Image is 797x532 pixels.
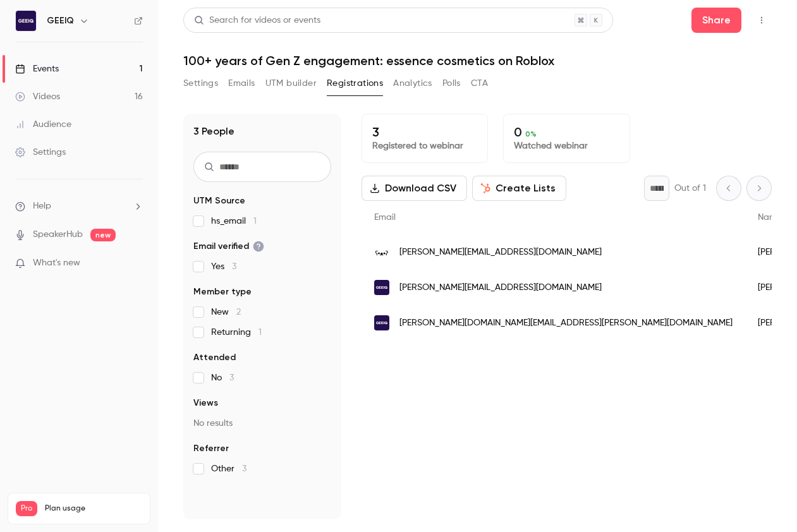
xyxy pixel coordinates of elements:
span: hs_email [211,215,257,227]
h1: 3 People [193,124,234,139]
span: 0 % [525,130,537,138]
span: 1 [259,328,262,337]
button: Settings [183,73,218,94]
span: Returning [211,326,262,339]
p: Out of 1 [674,182,706,195]
span: 3 [232,262,236,271]
button: UTM builder [265,73,317,94]
p: 3 [372,124,477,140]
span: Plan usage [45,504,142,514]
span: Views [193,397,218,409]
div: Settings [15,146,66,159]
div: Events [15,63,59,75]
span: Member type [193,286,252,298]
span: [PERSON_NAME][EMAIL_ADDRESS][DOMAIN_NAME] [399,281,602,294]
span: Email verified [193,240,264,253]
span: Other [211,462,246,475]
img: geeiq.com [374,315,389,330]
span: Pro [16,501,37,516]
span: No [211,372,234,384]
button: Analytics [393,73,432,94]
div: Videos [15,90,60,103]
span: UTM Source [193,195,245,207]
span: new [90,229,116,241]
h6: GEEIQ [47,15,74,27]
p: Registered to webinar [372,140,477,152]
button: Registrations [327,73,383,94]
button: Share [691,8,741,33]
img: GEEIQ [16,11,36,31]
div: Audience [15,118,71,131]
li: help-dropdown-opener [15,200,143,213]
h1: 100+ years of Gen Z engagement: essence cosmetics on Roblox [183,53,772,68]
span: New [211,306,241,318]
p: Watched webinar [514,140,619,152]
section: facet-groups [193,195,331,475]
span: What's new [33,257,80,270]
p: No results [193,417,331,430]
button: Create Lists [472,176,566,201]
span: Email [374,213,396,222]
span: 3 [242,464,246,473]
span: Attended [193,351,236,364]
img: geeiq.com [374,280,389,295]
span: Help [33,200,51,213]
button: Polls [442,73,461,94]
span: Referrer [193,442,229,455]
button: CTA [471,73,488,94]
span: 2 [236,308,241,317]
span: Yes [211,260,236,273]
button: Emails [228,73,255,94]
a: SpeakerHub [33,228,83,241]
div: Search for videos or events [194,14,320,27]
span: 3 [229,373,234,382]
span: Name [758,213,782,222]
span: [PERSON_NAME][DOMAIN_NAME][EMAIL_ADDRESS][PERSON_NAME][DOMAIN_NAME] [399,317,733,330]
button: Download CSV [362,176,467,201]
p: 0 [514,124,619,140]
img: seantaylor.work [374,245,389,260]
span: 1 [253,217,257,226]
span: [PERSON_NAME][EMAIL_ADDRESS][DOMAIN_NAME] [399,246,602,259]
